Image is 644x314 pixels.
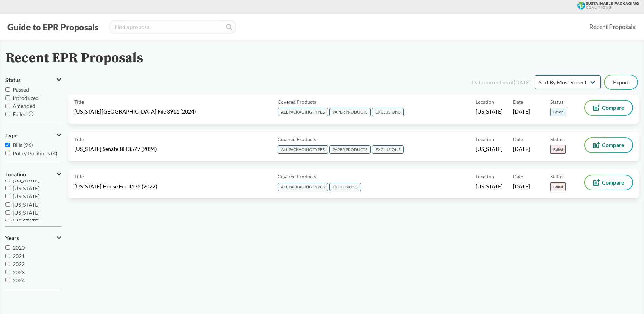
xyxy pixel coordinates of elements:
[13,277,25,283] span: 2024
[585,101,632,115] button: Compare
[513,182,530,190] span: [DATE]
[550,145,566,154] span: Failed
[550,182,566,191] span: Failed
[372,145,404,154] span: EXCLUSIONS
[13,150,57,156] span: Policy Positions (4)
[5,235,19,241] span: Years
[476,108,503,115] span: [US_STATE]
[585,138,632,152] button: Compare
[5,262,10,266] input: 2022
[13,94,39,101] span: Introduced
[5,202,10,207] input: [US_STATE]
[5,171,26,177] span: Location
[13,209,40,216] span: [US_STATE]
[5,132,18,138] span: Type
[5,219,10,223] input: [US_STATE]
[585,175,632,190] button: Compare
[476,182,503,190] span: [US_STATE]
[329,108,371,116] span: PAPER PRODUCTS
[602,105,624,110] span: Compare
[372,108,404,116] span: EXCLUSIONS
[5,254,10,258] input: 2021
[329,183,361,191] span: EXCLUSIONS
[513,145,530,153] span: [DATE]
[476,173,494,180] span: Location
[5,129,61,141] button: Type
[513,136,523,143] span: Date
[5,143,10,147] input: Bills (96)
[13,261,25,267] span: 2022
[5,87,10,92] input: Passed
[550,136,563,143] span: Status
[13,269,25,275] span: 2023
[13,177,40,183] span: [US_STATE]
[476,98,494,105] span: Location
[5,77,21,83] span: Status
[329,145,371,154] span: PAPER PRODUCTS
[602,142,624,148] span: Compare
[5,51,143,66] h2: Recent EPR Proposals
[74,173,84,180] span: Title
[513,173,523,180] span: Date
[278,136,316,143] span: Covered Products
[5,186,10,190] input: [US_STATE]
[513,98,523,105] span: Date
[5,151,10,155] input: Policy Positions (4)
[278,108,328,116] span: ALL PACKAGING TYPES
[550,173,563,180] span: Status
[13,86,29,93] span: Passed
[74,136,84,143] span: Title
[472,78,531,86] div: Data current as of [DATE]
[513,108,530,115] span: [DATE]
[5,112,10,116] input: Failed
[13,244,25,251] span: 2020
[74,98,84,105] span: Title
[5,178,10,182] input: [US_STATE]
[550,98,563,105] span: Status
[109,20,236,34] input: Find a proposal
[5,210,10,215] input: [US_STATE]
[5,194,10,198] input: [US_STATE]
[605,75,637,89] button: Export
[74,145,157,153] span: [US_STATE] Senate Bill 3577 (2024)
[74,108,196,115] span: [US_STATE][GEOGRAPHIC_DATA] File 3911 (2024)
[5,104,10,108] input: Amended
[278,145,328,154] span: ALL PACKAGING TYPES
[13,217,40,224] span: [US_STATE]
[586,19,639,34] a: Recent Proposals
[476,136,494,143] span: Location
[602,180,624,185] span: Compare
[13,193,40,199] span: [US_STATE]
[13,252,25,259] span: 2021
[13,185,40,191] span: [US_STATE]
[5,270,10,274] input: 2023
[5,232,61,244] button: Years
[278,183,328,191] span: ALL PACKAGING TYPES
[476,145,503,153] span: [US_STATE]
[5,245,10,250] input: 2020
[13,111,27,117] span: Failed
[5,95,10,100] input: Introduced
[5,278,10,282] input: 2024
[278,173,316,180] span: Covered Products
[5,21,100,32] button: Guide to EPR Proposals
[13,142,33,148] span: Bills (96)
[74,182,157,190] span: [US_STATE] House File 4132 (2022)
[5,169,61,180] button: Location
[5,74,61,86] button: Status
[550,108,566,116] span: Passed
[13,103,35,109] span: Amended
[278,98,316,105] span: Covered Products
[13,201,40,208] span: [US_STATE]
